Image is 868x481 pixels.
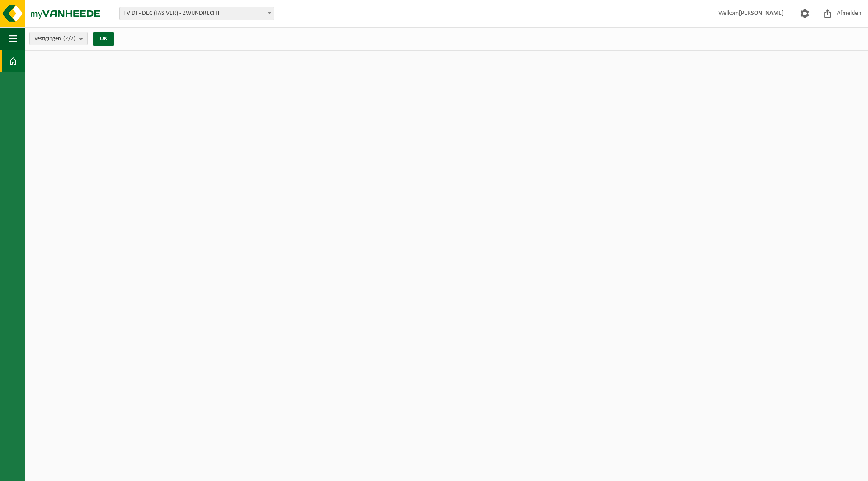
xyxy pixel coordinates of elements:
button: Vestigingen(2/2) [29,32,88,45]
button: OK [93,32,114,46]
span: TV DI - DEC (FASIVER) - ZWIJNDRECHT [120,7,274,20]
span: TV DI - DEC (FASIVER) - ZWIJNDRECHT [119,7,274,20]
span: Vestigingen [34,32,75,46]
count: (2/2) [63,36,75,42]
strong: [PERSON_NAME] [739,10,784,17]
